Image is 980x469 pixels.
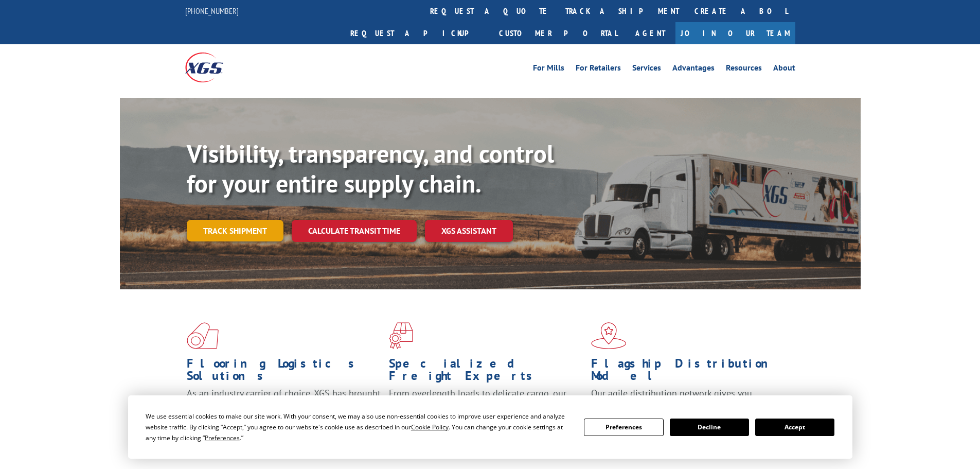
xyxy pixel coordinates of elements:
[632,64,661,75] a: Services
[389,387,583,433] p: From overlength loads to delicate cargo, our experienced staff knows the best way to move your fr...
[755,419,834,436] button: Accept
[128,395,852,459] div: Cookie Consent Prompt
[576,64,621,75] a: For Retailers
[726,64,762,75] a: Resources
[591,387,780,411] span: Our agile distribution network gives you nationwide inventory management on demand.
[584,419,663,436] button: Preferences
[533,64,564,75] a: For Mills
[625,22,675,44] a: Agent
[292,220,417,242] a: Calculate transit time
[187,137,554,199] b: Visibility, transparency, and control for your entire supply chain.
[411,423,449,431] span: Cookie Policy
[491,22,625,44] a: Customer Portal
[591,357,786,387] h1: Flagship Distribution Model
[670,419,749,436] button: Decline
[187,357,381,387] h1: Flooring Logistics Solutions
[389,357,583,387] h1: Specialized Freight Experts
[146,411,572,443] div: We use essential cookies to make our site work. With your consent, we may also use non-essential ...
[591,322,627,349] img: xgs-icon-flagship-distribution-model-red
[187,387,381,424] span: As an industry carrier of choice, XGS has brought innovation and dedication to flooring logistics...
[672,64,715,75] a: Advantages
[773,64,795,75] a: About
[389,322,413,349] img: xgs-icon-focused-on-flooring-red
[205,433,240,442] span: Preferences
[675,22,795,44] a: Join Our Team
[187,220,283,241] a: Track shipment
[185,6,239,16] a: [PHONE_NUMBER]
[343,22,491,44] a: Request a pickup
[187,322,219,349] img: xgs-icon-total-supply-chain-intelligence-red
[425,220,513,242] a: XGS ASSISTANT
